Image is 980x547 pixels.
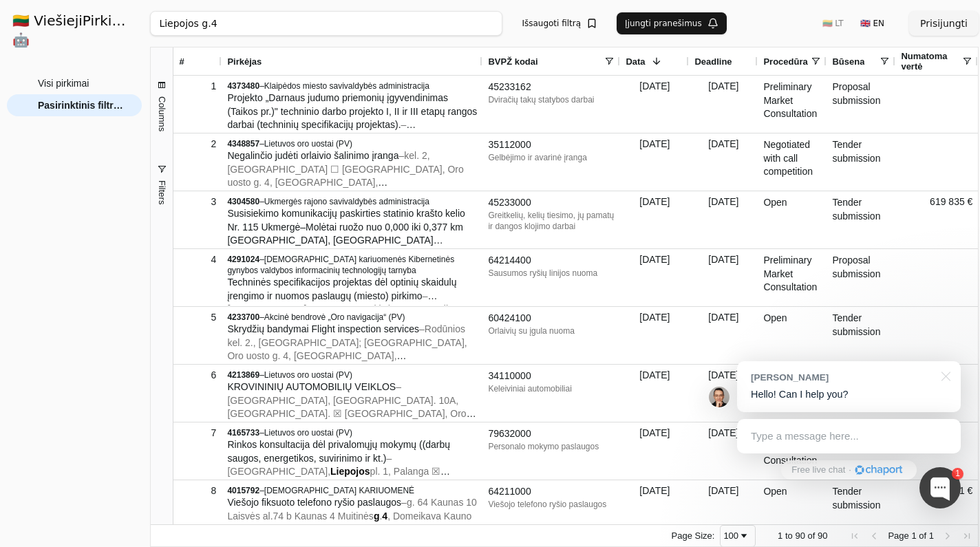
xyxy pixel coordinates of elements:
[832,56,864,67] span: Būsena
[689,365,758,422] div: [DATE]
[330,466,370,477] span: Liepojos
[227,277,456,301] span: Techninės specifikacijos projektas dėl optinių skaidulų įrengimo ir nuomos paslaugų (miesto) pirkimo
[895,191,978,248] div: 619 835 €
[852,12,893,34] button: 🇬🇧 EN
[488,254,615,268] div: 64214400
[227,81,259,91] span: 4373480
[869,530,880,541] div: Previous Page
[157,96,167,131] span: Columns
[689,422,758,480] div: [DATE]
[827,133,895,191] div: Tender submission
[827,307,895,364] div: Tender submission
[227,497,476,522] span: g. 64 Kaunas 10 Laisvės al.74 b Kaunas 4 Muitinės
[929,530,934,541] span: 1
[227,395,476,447] span: [GEOGRAPHIC_DATA], [GEOGRAPHIC_DATA]. 10A, [GEOGRAPHIC_DATA]. ☒ [GEOGRAPHIC_DATA], Oro uosto g. 4...
[374,511,380,522] span: g
[758,76,827,133] div: Preliminary Market Consultation
[737,419,961,453] div: Type a message here...
[488,94,615,105] div: Dviračių takų statybos darbai
[227,255,259,264] span: 4291024
[227,427,477,438] div: –
[488,485,615,499] div: 64211000
[227,92,477,130] span: Projekto „Darnaus judumo priemonių įgyvendinimas (Taikos pr.)" techninio darbo projekto I, II ir ...
[488,325,615,336] div: Orlaivių su įgula nuoma
[901,51,961,72] span: Numatoma vertė
[150,11,502,36] input: Greita paieška...
[407,303,413,314] span: 4
[38,95,128,116] span: Pasirinktinis filtras (90)
[785,530,793,541] span: to
[227,323,419,334] span: Skrydžių bandymai Flight inspection services
[227,255,454,275] span: [DEMOGRAPHIC_DATA] kariuomenės Kibernetinės gynybos valdybos informacinių technologijų tarnyba
[227,485,477,496] div: –
[227,370,259,380] span: 4213869
[179,481,216,501] div: 8
[227,150,398,161] span: Negalinčio judėti orlaivio šalinimo įranga
[620,249,689,306] div: [DATE]
[179,423,216,443] div: 7
[795,530,805,541] span: 90
[488,499,615,510] div: Viešojo telefono ryšio paslaugos
[620,133,689,191] div: [DATE]
[808,530,816,541] span: of
[758,133,827,191] div: Negotiated with call competition
[179,76,216,96] div: 1
[758,249,827,306] div: Preliminary Market Consultation
[488,196,615,210] div: 45233000
[827,76,895,133] div: Proposal submission
[620,422,689,480] div: [DATE]
[849,464,851,477] div: ·
[227,381,396,392] span: KROVININIŲ AUTOMOBILIŲ VEIKLOS
[720,525,756,547] div: Page Size
[626,56,645,67] span: Data
[791,464,845,477] span: Free live chat
[264,370,352,380] span: Lietuvos oro uostai (PV)
[689,191,758,248] div: [DATE]
[227,466,330,477] span: [GEOGRAPHIC_DATA],
[227,139,259,149] span: 4348857
[227,369,477,380] div: –
[488,56,537,67] span: BVPŽ kodai
[952,468,963,480] div: 1
[264,139,352,149] span: Lietuvos oro uostai (PV)
[620,191,689,248] div: [DATE]
[751,387,947,402] p: Hello! Can I help you?
[620,307,689,364] div: [DATE]
[672,530,715,541] div: Page Size:
[758,307,827,364] div: Open
[227,197,259,206] span: 4304580
[818,530,827,541] span: 90
[179,365,216,385] div: 6
[488,441,615,452] div: Personalo mokymo paslaugos
[227,138,477,149] div: –
[919,530,926,541] span: of
[227,323,467,388] span: Rodūnios kel. 2., [GEOGRAPHIC_DATA]; [GEOGRAPHIC_DATA], Oro uosto g. 4, [GEOGRAPHIC_DATA], [GEOGR...
[227,312,259,322] span: 4233700
[709,387,729,407] img: Jonas
[513,12,606,34] button: Išsaugoti filtrą
[227,497,401,508] span: Viešojo fiksuoto telefono ryšio paslaugos
[911,530,916,541] span: 1
[264,486,414,495] span: [DEMOGRAPHIC_DATA] KARIUOMENĖ
[888,530,908,541] span: Page
[895,480,978,537] div: 57 851 €
[827,191,895,248] div: Tender submission
[778,530,782,541] span: 1
[942,530,953,541] div: Next Page
[488,312,615,325] div: 60424100
[227,150,463,215] span: kel. 2, [GEOGRAPHIC_DATA] ☐ [GEOGRAPHIC_DATA], Oro uosto g. 4, [GEOGRAPHIC_DATA], [GEOGRAPHIC_DAT...
[827,480,895,537] div: Tender submission
[227,486,259,495] span: 4015792
[264,312,405,322] span: Akcinė bendrovė „Oro navigacija“ (PV)
[179,192,216,212] div: 3
[264,197,429,206] span: Ukmergės rajono savivaldybės administracija
[488,81,615,94] div: 45233162
[488,369,615,383] div: 34110000
[763,56,807,67] span: Procedūra
[38,73,89,94] span: Visi pirkimai
[379,511,382,522] span: .
[179,308,216,328] div: 5
[227,439,450,464] span: Rinkos konsultacija dėl privalomųjų mokymų ((darbų saugos, energetikos, suvirinimo ir kt.)
[723,530,738,541] div: 100
[689,307,758,364] div: [DATE]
